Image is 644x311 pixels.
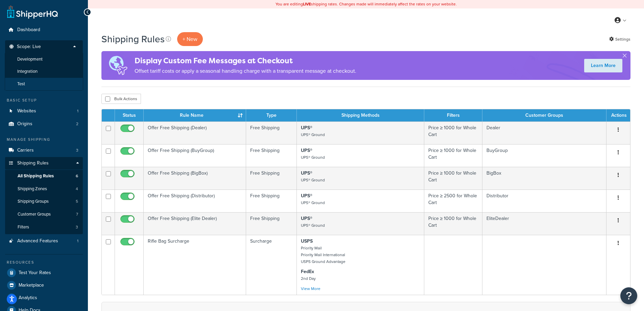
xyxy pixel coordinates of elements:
li: Shipping Groups [5,195,83,208]
a: Analytics [5,292,83,304]
li: Shipping Zones [5,183,83,195]
span: Marketplace [19,283,44,288]
th: Type [246,109,297,121]
span: Websites [17,108,36,114]
th: Filters [424,109,483,121]
li: All Shipping Rules [5,170,83,182]
td: Free Shipping [246,190,297,212]
strong: UPS® [301,170,312,177]
span: Customer Groups [18,212,51,217]
small: Priority Mail Priority Mail International USPS Ground Advantage [301,245,345,265]
strong: UPS® [301,192,312,199]
td: Free Shipping [246,212,297,235]
td: Offer Free Shipping (BuyGroup) [144,144,246,167]
td: Rifle Bag Surcharge [144,235,246,295]
td: Offer Free Shipping (BigBox) [144,167,246,190]
span: All Shipping Rules [18,173,54,179]
a: Shipping Zones 4 [5,183,83,195]
span: Development [17,57,43,62]
td: Free Shipping [246,121,297,144]
td: Offer Free Shipping (Elite Dealer) [144,212,246,235]
span: Carriers [17,148,34,153]
a: Dashboard [5,24,83,36]
strong: USPS [301,238,313,245]
h4: Display Custom Fee Messages at Checkout [135,55,356,66]
td: Offer Free Shipping (Distributor) [144,190,246,212]
th: Status [115,109,144,121]
strong: FedEx [301,268,314,275]
span: 4 [76,186,78,192]
td: Offer Free Shipping (Dealer) [144,121,246,144]
span: 1 [77,238,78,244]
td: Price ≥ 1000 for Whole Cart [424,144,483,167]
span: Test [17,81,25,87]
span: Shipping Groups [18,199,49,204]
span: Shipping Rules [17,160,49,166]
span: 3 [76,224,78,230]
td: Free Shipping [246,167,297,190]
a: All Shipping Rules 6 [5,170,83,182]
small: UPS® Ground [301,200,325,206]
th: Shipping Methods [297,109,424,121]
span: Filters [18,224,29,230]
th: Rule Name : activate to sort column ascending [144,109,246,121]
li: Development [5,53,83,66]
a: Customer Groups 7 [5,208,83,221]
td: BuyGroup [482,144,606,167]
small: UPS® Ground [301,154,325,160]
p: + New [177,32,203,46]
a: Shipping Rules [5,157,83,170]
button: Open Resource Center [620,287,637,304]
div: Manage Shipping [5,137,83,142]
small: 2nd Day [301,275,316,282]
a: Learn More [584,59,622,72]
td: Surcharge [246,235,297,295]
span: 3 [76,148,78,153]
a: Marketplace [5,279,83,291]
li: Customer Groups [5,208,83,221]
td: EliteDealer [482,212,606,235]
th: Customer Groups [482,109,606,121]
small: UPS® Ground [301,177,325,183]
span: Test Your Rates [19,270,51,276]
small: UPS® Ground [301,132,325,138]
td: Price ≥ 2500 for Whole Cart [424,190,483,212]
span: 5 [76,199,78,204]
p: Offset tariff costs or apply a seasonal handling charge with a transparent message at checkout. [135,66,356,76]
a: ShipperHQ Home [7,5,58,19]
a: Shipping Groups 5 [5,195,83,208]
a: Advanced Features 1 [5,235,83,247]
strong: UPS® [301,215,312,222]
td: Price ≥ 1000 for Whole Cart [424,167,483,190]
span: 2 [76,121,78,127]
td: Free Shipping [246,144,297,167]
td: Price ≥ 1000 for Whole Cart [424,212,483,235]
span: Advanced Features [17,238,58,244]
a: View More [301,286,320,292]
th: Actions [606,109,630,121]
strong: UPS® [301,124,312,131]
li: Origins [5,118,83,130]
span: Shipping Zones [18,186,47,192]
b: LIVE [303,1,311,7]
strong: UPS® [301,147,312,154]
li: Test [5,78,83,90]
span: Dashboard [17,27,40,33]
img: duties-banner-06bc72dcb5fe05cb3f9472aba00be2ae8eb53ab6f0d8bb03d382ba314ac3c341.png [101,51,135,80]
button: Bulk Actions [101,94,141,104]
li: Advanced Features [5,235,83,247]
span: Analytics [19,295,37,301]
a: Carriers 3 [5,144,83,157]
span: Scope: Live [17,44,41,50]
a: Origins 2 [5,118,83,130]
span: 1 [77,108,78,114]
span: Origins [17,121,32,127]
div: Resources [5,260,83,265]
h1: Shipping Rules [101,32,165,46]
span: Integration [17,69,38,74]
li: Integration [5,65,83,78]
li: Filters [5,221,83,234]
div: Basic Setup [5,97,83,103]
